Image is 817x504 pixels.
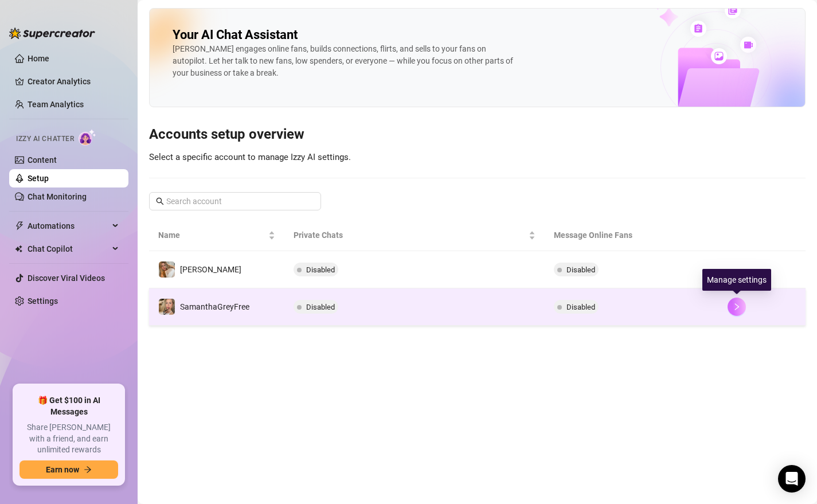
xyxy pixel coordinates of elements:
[159,261,175,278] img: Samantha
[149,152,351,162] span: Select a specific account to manage Izzy AI settings.
[728,298,746,316] button: right
[46,465,79,474] span: Earn now
[28,192,87,201] a: Chat Monitoring
[15,245,22,253] img: Chat Copilot
[294,229,527,241] span: Private Chats
[19,422,118,456] span: Share [PERSON_NAME] with a friend, and earn unlimited rewards
[28,274,105,283] a: Discover Viral Videos
[28,155,57,165] a: Content
[28,240,109,258] span: Chat Copilot
[9,28,95,39] img: logo-BBDzfeDw.svg
[149,126,806,144] h3: Accounts setup overview
[545,220,718,251] th: Message Online Fans
[28,296,58,306] a: Settings
[28,174,49,183] a: Setup
[166,195,305,208] input: Search account
[158,229,266,241] span: Name
[733,303,741,311] span: right
[28,72,119,91] a: Creator Analytics
[16,134,74,144] span: Izzy AI Chatter
[306,265,335,274] span: Disabled
[28,217,109,235] span: Automations
[173,43,517,79] div: [PERSON_NAME] engages online fans, builds connections, flirts, and sells to your fans on autopilo...
[28,100,84,109] a: Team Analytics
[702,269,771,291] div: Manage settings
[84,466,92,474] span: arrow-right
[778,465,806,493] div: Open Intercom Messenger
[149,220,284,251] th: Name
[180,265,241,274] span: [PERSON_NAME]
[284,220,545,251] th: Private Chats
[15,221,24,230] span: thunderbolt
[173,27,298,43] h2: Your AI Chat Assistant
[79,129,96,146] img: AI Chatter
[159,299,175,315] img: SamanthaGreyFree
[306,303,335,311] span: Disabled
[28,54,49,63] a: Home
[19,460,118,479] button: Earn nowarrow-right
[180,302,249,311] span: SamanthaGreyFree
[19,395,118,417] span: 🎁 Get $100 in AI Messages
[156,197,164,205] span: search
[566,265,595,274] span: Disabled
[566,303,595,311] span: Disabled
